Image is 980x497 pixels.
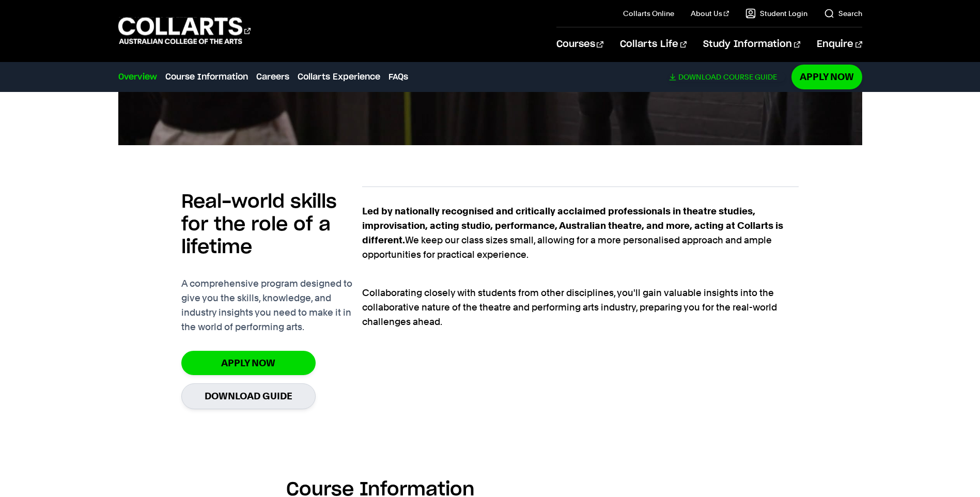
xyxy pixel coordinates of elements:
a: Search [824,8,862,19]
a: Download Guide [181,383,316,409]
a: Apply Now [791,65,862,89]
a: Enquire [817,27,862,61]
a: Course Information [165,71,248,83]
div: Go to homepage [118,16,251,45]
p: A comprehensive program designed to give you the skills, knowledge, and industry insights you nee... [181,276,362,334]
a: Collarts Online [623,8,674,19]
a: Student Login [745,8,807,19]
a: Apply Now [181,351,316,375]
a: Study Information [703,27,800,61]
h2: Real-world skills for the role of a lifetime [181,191,362,259]
a: About Us [691,8,729,19]
a: FAQs [388,71,408,83]
span: Download [678,72,721,82]
a: Courses [556,27,603,61]
a: Collarts Life [620,27,687,61]
a: Careers [256,71,289,83]
a: Collarts Experience [298,71,380,83]
p: We keep our class sizes small, allowing for a more personalised approach and ample opportunities ... [362,204,799,262]
a: DownloadCourse Guide [669,72,785,82]
strong: Led by nationally recognised and critically acclaimed professionals in theatre studies, improvisa... [362,206,783,245]
a: Overview [118,71,157,83]
p: Collaborating closely with students from other disciplines, you'll gain valuable insights into th... [362,271,799,329]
